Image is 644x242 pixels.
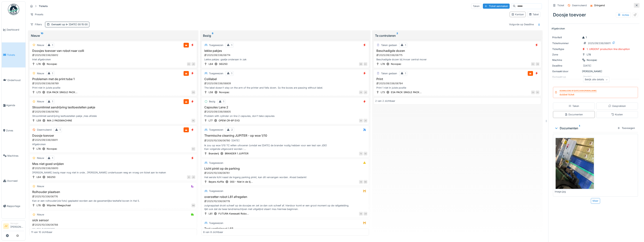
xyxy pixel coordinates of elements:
[583,64,591,67] div: [DATE]
[209,72,223,75] div: Toegewezen
[376,53,539,57] div: 2025/09/336/06775
[397,33,398,38] sup: 2
[359,152,363,155] div: TV
[225,152,248,155] div: BRANDER 1 JUPITER
[569,104,579,108] div: Taken
[204,138,367,143] div: 2025/10/336/06780
[52,100,53,103] div: 1
[587,53,591,56] div: L78
[552,58,580,62] div: Machine
[536,90,539,94] div: SV
[587,58,597,62] div: Novopac
[219,90,229,94] div: Novopac
[2,143,25,168] a: Machines
[7,179,24,183] span: Voorraad
[587,47,630,51] div: 1. URGENT production line disruption
[209,119,213,122] div: L77
[375,99,395,103] div: 2 van 2 zichtbaar
[31,227,195,231] div: WL 150-P4302510F
[359,180,363,184] div: KB
[2,168,25,194] a: Voorraad
[531,62,535,66] div: KV
[52,72,53,75] div: 1
[37,4,49,8] strong: Tickets
[375,33,540,38] div: Te controleren
[203,144,367,151] div: Ik zou op woe 1/10 TC willen uitvoeren (omdat we [DATE] de brander nodig hebben voor een test van...
[37,119,41,122] div: L59
[565,113,583,116] div: Documenten
[204,199,367,203] div: 2025/10/336/06778
[359,119,363,123] div: EK
[203,175,367,179] div: Het eerste licht naast de ingang parking pinkt, kan dit vervangen worden. Alvast bedankt
[41,33,43,38] sup: 10
[552,47,580,51] div: Tickettype
[209,212,212,215] div: L81
[231,139,240,142] div: [DATE]
[230,180,253,184] div: 000 - Niet in de lij...
[218,212,249,215] div: FUTURA Kawasaki Robo...
[6,103,24,107] span: Agenda
[8,4,19,15] img: Badge_color-CXgf-gQk.svg
[591,198,600,204] div: Meer
[37,90,41,94] div: L73
[588,41,611,45] div: 2025/09/336/06811
[32,53,195,57] div: 2025/09/336/06812
[191,62,195,66] div: JD
[32,138,195,142] div: 2025/09/336/06811
[552,70,639,73] div: [PERSON_NAME]
[209,152,219,155] div: Branderij
[7,78,24,82] span: Onderhoud
[364,90,367,94] div: JD
[364,212,367,216] div: LM
[552,36,580,39] div: Prioriteit
[203,204,367,211] div: zuignapplaat drukt scheef op de doosjes en zet ze dan ook scheef af. hierdoor komt er een groot m...
[375,49,539,53] h3: Beschadigde dozen
[47,62,57,66] div: Novopac
[7,28,24,31] span: Dashboard
[203,106,367,109] h3: Capsules Lane 2
[203,236,367,239] div: Graag plaatsen, Alu goot ligt op mijn bureau, deze moet wel nog vervangen worden door een inoxen ...
[32,223,195,227] div: 2025/10/336/06788
[191,175,195,179] div: JD
[191,119,195,123] div: PA
[552,41,580,45] div: Ticketnummer
[203,195,367,199] h3: overzetter robot L81 afregelen
[557,4,564,7] div: Ticket
[52,156,53,160] div: 1
[209,43,223,47] div: Toegewezen
[32,166,195,170] div: 2025/09/336/06810
[203,49,367,53] h3: lekke pakjes
[209,180,224,184] div: Beyers Koffie
[203,134,367,137] h3: Thermische cleaning JUPITER - op woe 1/10
[554,126,616,130] div: Documenten
[364,152,367,155] div: GE
[51,23,88,26] div: Gemaakt op
[231,72,232,75] div: 1
[60,128,60,132] div: 1
[37,204,41,207] div: L78
[7,53,24,57] span: Tickets
[3,222,24,231] a: JV Manager[PERSON_NAME]
[616,12,631,18] div: Acties
[47,175,55,179] div: SIG250
[2,194,25,219] a: Rapportage
[10,222,24,225] div: Manager
[31,162,195,166] h3: Mes niet goed snijden
[31,134,195,137] h3: Doosje toevoer
[37,72,44,75] div: Nieuw
[203,77,367,81] h3: Colilabel
[203,86,367,90] div: The label doesn't stay on the arm of the printer and fells down. So the boxes are passing without...
[582,36,587,39] div: 1
[191,90,195,94] div: CH
[32,195,195,198] div: 2025/10/336/06776
[203,230,223,234] div: 8 van 8 zichtbaar
[37,62,41,66] div: L78
[364,119,367,123] div: JD
[507,22,535,27] div: Volgorde op Deadline
[31,218,195,222] h3: sick sensor
[579,126,580,130] sup: 1
[191,147,195,151] div: KV
[37,43,44,47] div: Nieuw
[203,167,367,170] h3: Licht pinkt op de parking
[209,189,223,193] div: Toegewezen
